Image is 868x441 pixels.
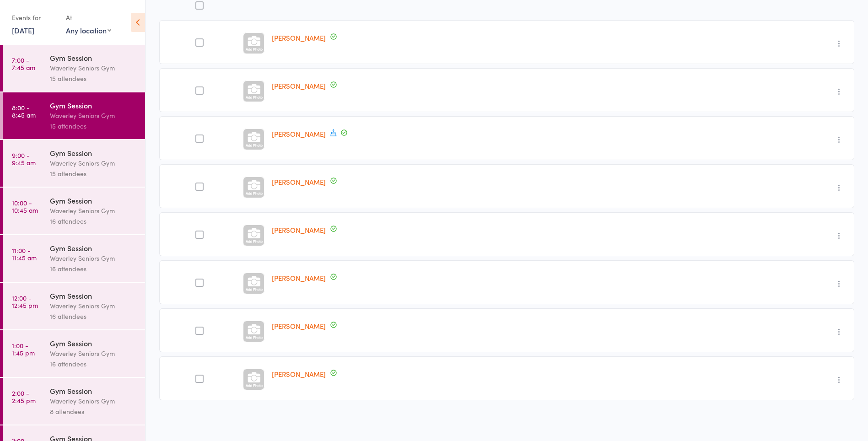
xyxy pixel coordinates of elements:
[3,330,145,377] a: 1:00 -1:45 pmGym SessionWaverley Seniors Gym16 attendees
[272,321,326,331] a: [PERSON_NAME]
[3,45,145,91] a: 7:00 -7:45 amGym SessionWaverley Seniors Gym15 attendees
[50,168,137,179] div: 15 attendees
[50,53,137,63] div: Gym Session
[50,148,137,158] div: Gym Session
[272,33,326,43] a: [PERSON_NAME]
[50,338,137,348] div: Gym Session
[50,243,137,253] div: Gym Session
[272,81,326,91] a: [PERSON_NAME]
[12,25,34,35] a: [DATE]
[50,195,137,205] div: Gym Session
[50,110,137,121] div: Waverley Seniors Gym
[12,151,36,166] time: 9:00 - 9:45 am
[3,188,145,234] a: 10:00 -10:45 amGym SessionWaverley Seniors Gym16 attendees
[3,235,145,282] a: 11:00 -11:45 amGym SessionWaverley Seniors Gym16 attendees
[272,273,326,283] a: [PERSON_NAME]
[50,359,137,369] div: 16 attendees
[50,121,137,131] div: 15 attendees
[50,301,137,311] div: Waverley Seniors Gym
[272,225,326,235] a: [PERSON_NAME]
[272,369,326,379] a: [PERSON_NAME]
[272,129,326,139] a: [PERSON_NAME]
[50,396,137,406] div: Waverley Seniors Gym
[50,216,137,226] div: 16 attendees
[50,158,137,168] div: Waverley Seniors Gym
[3,283,145,329] a: 12:00 -12:45 pmGym SessionWaverley Seniors Gym16 attendees
[3,378,145,425] a: 2:00 -2:45 pmGym SessionWaverley Seniors Gym8 attendees
[50,311,137,322] div: 16 attendees
[3,92,145,139] a: 8:00 -8:45 amGym SessionWaverley Seniors Gym15 attendees
[50,264,137,274] div: 16 attendees
[50,100,137,110] div: Gym Session
[50,348,137,359] div: Waverley Seniors Gym
[50,73,137,84] div: 15 attendees
[50,205,137,216] div: Waverley Seniors Gym
[12,56,35,71] time: 7:00 - 7:45 am
[12,294,38,309] time: 12:00 - 12:45 pm
[3,140,145,187] a: 9:00 -9:45 amGym SessionWaverley Seniors Gym15 attendees
[50,63,137,73] div: Waverley Seniors Gym
[12,104,36,118] time: 8:00 - 8:45 am
[50,386,137,396] div: Gym Session
[50,290,137,301] div: Gym Session
[66,10,111,25] div: At
[50,253,137,264] div: Waverley Seniors Gym
[66,25,111,35] div: Any location
[272,177,326,187] a: [PERSON_NAME]
[12,342,35,356] time: 1:00 - 1:45 pm
[12,389,36,404] time: 2:00 - 2:45 pm
[50,406,137,417] div: 8 attendees
[12,199,38,214] time: 10:00 - 10:45 am
[12,247,37,261] time: 11:00 - 11:45 am
[12,10,57,25] div: Events for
